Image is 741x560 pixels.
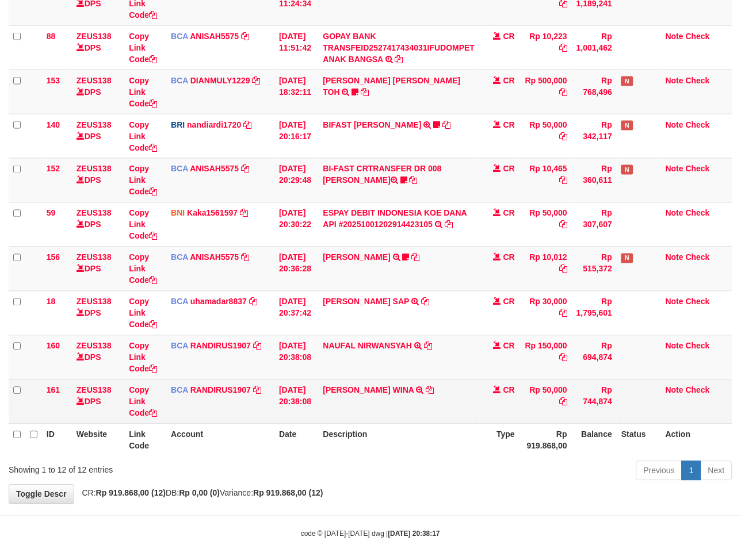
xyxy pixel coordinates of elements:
a: Copy Link Code [129,386,157,418]
a: Check [686,120,710,129]
a: [PERSON_NAME] SAP [323,297,410,306]
td: Rp 342,117 [572,114,617,158]
td: DPS [72,158,124,202]
span: Has Note [621,76,633,86]
span: BCA [171,76,188,85]
a: Copy BI-FAST CRTRANSFER DR 008 AMRIA JUNIARTI to clipboard [410,176,418,185]
th: Rp 919.868,00 [520,424,572,457]
a: Copy Link Code [129,342,157,374]
span: BCA [171,253,188,262]
span: CR [503,297,515,306]
th: Date [274,424,318,457]
a: ZEUS138 [77,253,112,262]
th: Account [166,424,274,457]
a: ZEUS138 [77,164,112,174]
a: Note [666,32,683,41]
span: CR [503,76,515,85]
a: Note [666,297,683,306]
a: Copy NAUFAL NIRWANSYAH to clipboard [424,342,432,351]
td: Rp 1,795,601 [572,291,617,335]
a: Check [686,386,710,395]
span: BCA [171,342,188,351]
a: 1 [682,461,701,481]
td: Rp 10,012 [520,247,572,291]
td: [DATE] 18:32:11 [274,70,318,114]
span: Has Note [621,254,633,263]
a: Note [666,164,683,174]
strong: Rp 0,00 (0) [179,489,220,498]
span: 18 [47,297,56,306]
td: Rp 500,000 [520,70,572,114]
a: ANISAH5575 [190,253,239,262]
a: Copy Rp 10,223 to clipboard [559,43,567,52]
a: Copy GOPAY BANK TRANSFEID2527417434031IFUDOMPET ANAK BANGSA to clipboard [395,55,403,64]
span: CR [503,164,515,174]
a: Copy Link Code [129,120,157,152]
span: BCA [171,32,188,41]
a: uhamadar8837 [190,297,247,306]
td: DPS [72,114,124,158]
a: Copy Rp 50,000 to clipboard [559,220,567,229]
span: 59 [47,209,56,218]
td: Rp 694,874 [572,335,617,379]
span: CR [503,209,515,218]
a: Check [686,164,710,174]
th: Status [617,424,661,457]
a: Copy Link Code [129,164,157,197]
td: Rp 768,496 [572,70,617,114]
a: Next [701,461,732,481]
th: Balance [572,424,617,457]
a: Copy ANISAH5575 to clipboard [241,164,249,174]
a: Check [686,342,710,351]
span: BNI [171,209,185,218]
a: Note [666,120,683,129]
td: Rp 515,372 [572,247,617,291]
td: [DATE] 20:36:28 [274,247,318,291]
a: Copy Rp 50,000 to clipboard [559,397,567,406]
a: Note [666,342,683,351]
a: Copy Link Code [129,253,157,285]
a: Note [666,253,683,262]
span: CR [503,386,515,395]
a: Copy CARINA OCTAVIA TOH to clipboard [361,87,369,97]
a: [PERSON_NAME] WINA [323,386,414,395]
td: Rp 10,223 [520,25,572,70]
a: ZEUS138 [77,76,112,85]
a: Copy Rp 50,000 to clipboard [559,132,567,141]
a: ANISAH5575 [190,164,239,174]
th: ID [42,424,72,457]
span: 153 [47,76,60,85]
td: DPS [72,70,124,114]
th: Website [72,424,124,457]
td: BI-FAST CRTRANSFER DR 008 [PERSON_NAME] [319,158,480,202]
a: ESPAY DEBIT INDONESIA KOE DANA API #20251001202914423105 [323,209,467,229]
td: Rp 30,000 [520,291,572,335]
a: Copy MUHAMAD PANDU WINA to clipboard [426,386,434,395]
span: CR [503,253,515,262]
span: BCA [171,164,188,174]
td: [DATE] 11:51:42 [274,25,318,70]
a: Toggle Descr [9,485,74,504]
a: ZEUS138 [77,120,112,129]
th: Description [319,424,480,457]
td: Rp 360,611 [572,158,617,202]
td: Rp 150,000 [520,335,572,379]
a: [PERSON_NAME] [PERSON_NAME] TOH [323,76,461,97]
div: Showing 1 to 12 of 12 entries [9,460,300,476]
span: CR [503,32,515,41]
a: Copy Rp 10,465 to clipboard [559,176,567,185]
a: Check [686,297,710,306]
span: BCA [171,297,188,306]
td: DPS [72,291,124,335]
td: [DATE] 20:30:22 [274,202,318,247]
a: Copy Link Code [129,209,157,241]
td: Rp 307,607 [572,202,617,247]
th: Type [480,424,520,457]
a: Note [666,76,683,85]
a: NAUFAL NIRWANSYAH [323,342,412,351]
td: Rp 10,465 [520,158,572,202]
span: CR [503,342,515,351]
a: DIANMULY1229 [190,76,250,85]
small: code © [DATE]-[DATE] dwg | [301,530,440,538]
a: Copy ANISAH5575 to clipboard [241,32,249,41]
